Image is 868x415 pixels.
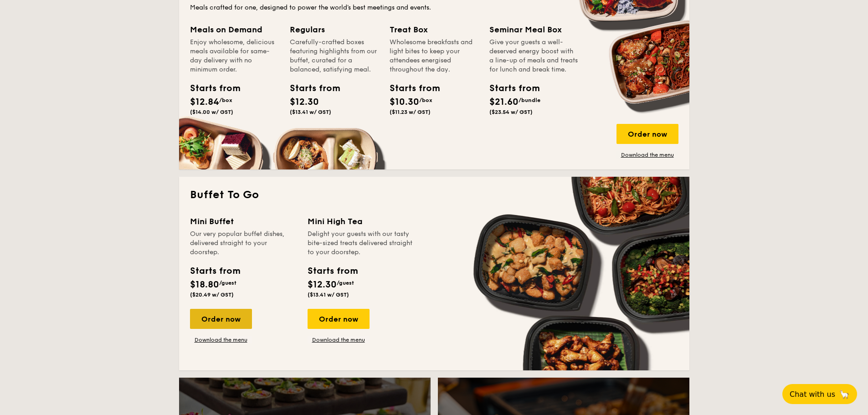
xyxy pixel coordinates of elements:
[290,82,331,95] div: Starts from
[839,389,850,400] span: 🦙
[290,97,319,108] span: $12.30
[190,109,233,115] span: ($14.00 w/ GST)
[489,38,578,74] div: Give your guests a well-deserved energy boost with a line-up of meals and treats for lunch and br...
[308,292,349,298] span: ($13.41 w/ GST)
[419,97,432,103] span: /box
[616,124,678,144] div: Order now
[489,109,533,115] span: ($23.54 w/ GST)
[616,151,678,159] a: Download the menu
[308,230,414,257] div: Delight your guests with our tasty bite-sized treats delivered straight to your doorstep.
[337,280,354,286] span: /guest
[190,82,231,95] div: Starts from
[290,109,331,115] span: ($13.41 w/ GST)
[519,97,540,103] span: /bundle
[782,384,857,404] button: Chat with us🦙
[790,390,835,399] span: Chat with us
[390,23,478,36] div: Treat Box
[190,215,297,228] div: Mini Buffet
[489,23,578,36] div: Seminar Meal Box
[390,109,431,115] span: ($11.23 w/ GST)
[290,38,379,74] div: Carefully-crafted boxes featuring highlights from our buffet, curated for a balanced, satisfying ...
[390,97,419,108] span: $10.30
[190,279,219,290] span: $18.80
[190,230,297,257] div: Our very popular buffet dishes, delivered straight to your doorstep.
[190,309,252,329] div: Order now
[308,309,370,329] div: Order now
[308,215,414,228] div: Mini High Tea
[489,82,530,95] div: Starts from
[489,97,519,108] span: $21.60
[308,264,357,278] div: Starts from
[290,23,379,36] div: Regulars
[219,97,232,103] span: /box
[190,264,240,278] div: Starts from
[190,3,678,12] div: Meals crafted for one, designed to power the world's best meetings and events.
[390,38,478,74] div: Wholesome breakfasts and light bites to keep your attendees energised throughout the day.
[390,82,431,95] div: Starts from
[190,38,279,74] div: Enjoy wholesome, delicious meals available for same-day delivery with no minimum order.
[308,336,370,343] a: Download the menu
[190,188,678,202] h2: Buffet To Go
[190,23,279,36] div: Meals on Demand
[190,336,252,343] a: Download the menu
[308,279,337,290] span: $12.30
[190,292,234,298] span: ($20.49 w/ GST)
[219,280,236,286] span: /guest
[190,97,219,108] span: $12.84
